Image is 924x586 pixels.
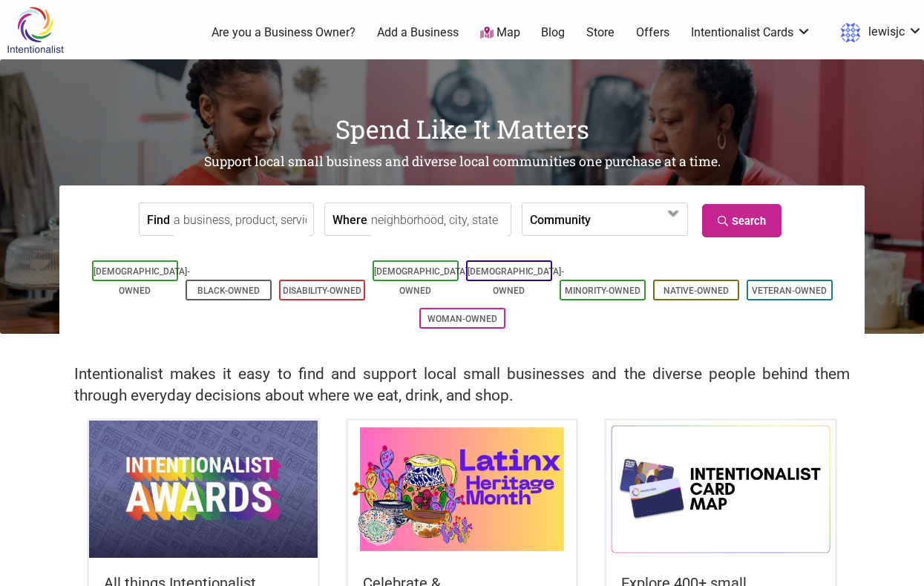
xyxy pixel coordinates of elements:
a: Disability-Owned [283,286,361,296]
a: lewisjc [833,19,923,46]
a: Native-Owned [663,286,729,296]
label: Community [530,203,591,235]
img: Intentionalist Card Map [606,421,835,558]
label: Find [147,203,170,235]
img: Intentionalist Awards [89,421,318,558]
img: Latinx / Hispanic Heritage Month [348,421,577,558]
a: Minority-Owned [565,286,640,296]
a: Offers [636,24,669,41]
a: Add a Business [377,24,459,41]
a: Woman-Owned [427,314,497,324]
a: [DEMOGRAPHIC_DATA]-Owned [94,266,190,296]
a: [DEMOGRAPHIC_DATA]-Owned [468,266,564,296]
a: Intentionalist Cards [691,24,811,41]
label: Where [332,203,367,235]
a: Are you a Business Owner? [212,24,355,41]
input: a business, product, service [174,203,309,237]
input: neighborhood, city, state [371,203,507,237]
a: Map [480,24,520,42]
h2: Intentionalist makes it easy to find and support local small businesses and the diverse people be... [74,363,850,406]
a: [DEMOGRAPHIC_DATA]-Owned [374,266,471,296]
a: Store [586,24,615,41]
a: Search [702,204,782,237]
a: Black-Owned [197,286,260,296]
a: Blog [541,24,565,41]
a: Veteran-Owned [752,286,827,296]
